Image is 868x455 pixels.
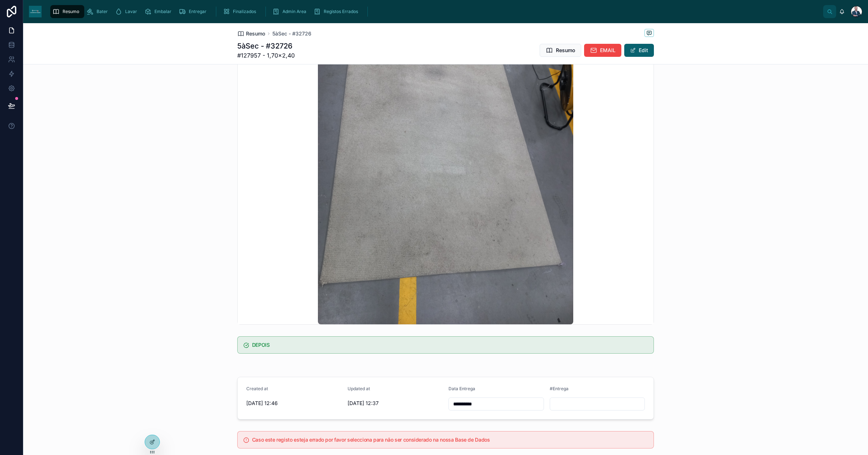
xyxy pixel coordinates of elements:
span: Embalar [154,9,171,14]
a: Resumo [50,5,84,18]
button: EMAIL [584,44,621,57]
span: Lavar [125,9,137,14]
a: Resumo [237,30,265,37]
span: Admin Area [282,9,306,14]
span: Created at [246,386,268,391]
button: Edit [624,44,654,57]
span: #127957 - 1,70×2,40 [237,51,295,60]
a: 5àSec - #32726 [272,30,311,37]
a: Registos Errados [311,5,363,18]
span: Data Entrega [448,386,475,391]
a: Admin Area [270,5,311,18]
h1: 5àSec - #32726 [237,41,295,51]
span: Registos Errados [324,9,358,14]
span: [DATE] 12:46 [246,400,342,407]
img: App logo [29,6,42,17]
h5: DEPOIS [252,342,648,347]
span: Entregar [189,9,207,14]
span: Finalizados [233,9,256,14]
span: #Entrega [550,386,569,391]
a: Finalizados [221,5,261,18]
a: Embalar [142,5,176,18]
span: Resumo [63,9,79,14]
span: EMAIL [600,47,616,54]
a: Lavar [113,5,142,18]
a: Bater [84,5,113,18]
span: [DATE] 12:37 [348,400,443,407]
span: Resumo [246,30,265,37]
span: Bater [97,9,108,14]
div: scrollable content [47,4,823,20]
span: Resumo [556,47,575,54]
button: Resumo [540,44,581,57]
span: Updated at [348,386,370,391]
a: Entregar [176,5,212,18]
h5: Caso este registo esteja errado por favor selecciona para não ser considerado na nossa Base de Dados [252,437,648,442]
